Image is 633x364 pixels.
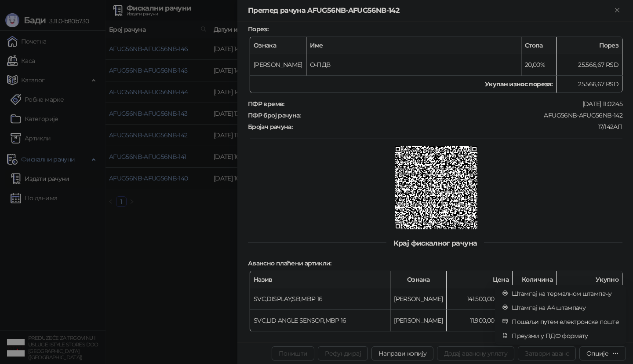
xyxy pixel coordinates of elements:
th: Ознака [250,37,306,54]
td: 20,00% [521,54,557,76]
span: Пошаљи путем електронске поште [512,317,619,327]
img: QR код [395,146,478,229]
th: Стопа [521,37,557,54]
span: Штампај на термалном штампачу [512,289,619,298]
td: 25.566,67 RSD [557,76,622,93]
span: Штампај на А4 штампачу [512,303,619,313]
td: 25.566,67 RSD [557,54,622,76]
th: Цена [447,271,513,288]
button: Рефундирај [318,346,368,360]
span: Преузми у ПДФ формату [512,331,619,341]
td: SVC,DISPLAY,SB,MBP 16 [250,288,390,310]
button: Close [612,5,622,16]
th: Назив [250,271,390,288]
strong: ПФР број рачуна : [248,111,301,119]
div: AFUG56NB-AFUG56NB-142 [302,111,623,119]
strong: Укупан износ пореза: [485,80,553,88]
button: Опције [579,346,626,360]
td: [PERSON_NAME] [250,54,306,76]
span: Направи копију [378,349,426,357]
strong: ПФР време : [248,100,284,108]
td: [PERSON_NAME] [390,310,447,331]
div: 17/142АП [293,123,623,131]
th: Порез [557,37,622,54]
td: О-ПДВ [306,54,521,76]
button: Додај авансну уплату [437,346,514,360]
th: Име [306,37,521,54]
strong: Бројач рачуна : [248,123,292,131]
span: Крај фискалног рачуна [386,239,484,247]
div: [DATE] 11:02:45 [285,100,623,108]
button: Направи копију [371,346,433,360]
strong: Порез : [248,25,268,33]
button: Затвори аванс [518,346,576,360]
button: Поништи [272,346,315,360]
th: Укупно [557,271,622,288]
div: Преглед рачуна AFUG56NB-AFUG56NB-142 [248,5,612,16]
td: 11.900,00 RSD [447,310,513,331]
td: SVC,LID ANGLE SENSOR,MBP 16 [250,310,390,331]
strong: Авансно плаћени артикли : [248,259,331,267]
th: Ознака [390,271,447,288]
td: 141.500,00 RSD [447,288,513,310]
td: [PERSON_NAME] [390,288,447,310]
th: Количина [513,271,557,288]
div: Опције [586,349,608,357]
